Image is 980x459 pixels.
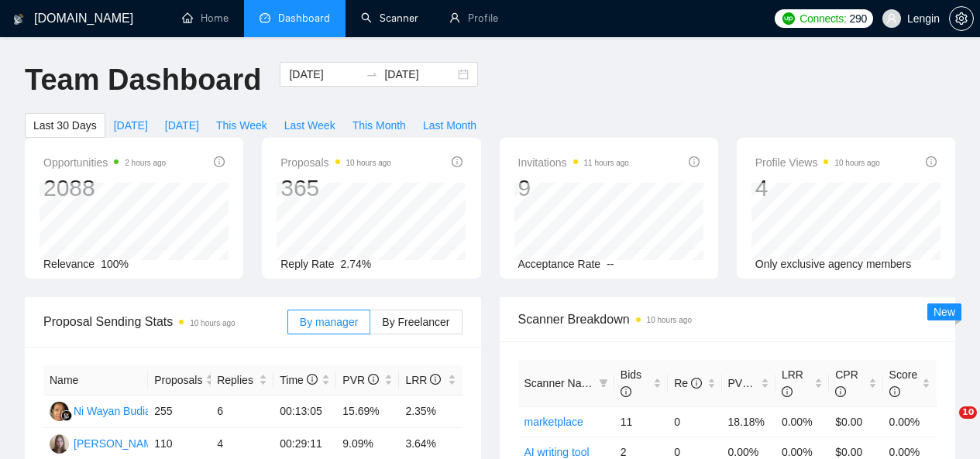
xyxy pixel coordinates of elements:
[217,372,256,389] span: Replies
[405,374,441,386] span: LRR
[156,113,208,138] button: [DATE]
[384,66,455,83] input: End date
[755,173,880,203] div: 4
[341,258,372,270] span: 2.74%
[607,258,614,270] span: --
[452,156,462,167] span: info-circle
[775,406,829,437] td: 0.00%
[336,396,399,428] td: 15.69%
[43,173,166,203] div: 2088
[886,13,897,24] span: user
[414,113,485,138] button: Last Month
[289,66,359,83] input: Start date
[214,156,225,167] span: info-circle
[849,10,866,27] span: 290
[165,117,199,134] span: [DATE]
[368,374,379,385] span: info-circle
[25,62,261,98] h1: Team Dashboard
[647,316,692,324] time: 10 hours ago
[430,374,441,385] span: info-circle
[190,319,235,327] time: 10 hours ago
[211,365,273,396] th: Replies
[278,12,330,25] span: Dashboard
[689,156,700,167] span: info-circle
[13,7,24,32] img: logo
[518,153,629,172] span: Invitations
[50,404,160,416] a: NWNi Wayan Budiarti
[25,113,105,138] button: Last 30 Days
[449,12,498,25] a: userProfile
[352,117,406,134] span: This Month
[342,374,379,386] span: PVR
[43,258,95,270] span: Relevance
[889,368,918,398] span: Score
[782,368,803,398] span: LRR
[835,368,858,398] span: CPR
[300,316,358,328] span: By manager
[280,173,391,203] div: 365
[114,117,148,134] span: [DATE]
[148,365,211,396] th: Proposals
[883,406,937,437] td: 0.00%
[691,378,702,389] span: info-circle
[211,396,273,428] td: 6
[125,159,166,167] time: 2 hours ago
[280,258,334,270] span: Reply Rate
[280,374,317,386] span: Time
[755,258,912,270] span: Only exclusive agency members
[366,68,378,80] span: to
[949,6,974,31] button: setting
[518,173,629,203] div: 9
[621,386,631,397] span: info-circle
[105,113,156,138] button: [DATE]
[61,410,72,421] img: gigradar-bm.png
[33,117,97,134] span: Last 30 Days
[74,402,160,420] div: Ni Wayan Budiarti
[284,117,335,134] span: Last Week
[276,113,344,138] button: Last Week
[755,153,880,172] span: Profile Views
[596,372,611,395] span: filter
[399,396,462,428] td: 2.35%
[361,12,418,25] a: searchScanner
[950,12,973,25] span: setting
[273,396,336,428] td: 00:13:05
[280,153,391,172] span: Proposals
[599,379,608,388] span: filter
[50,434,69,454] img: NB
[154,372,202,389] span: Proposals
[949,12,974,25] a: setting
[834,159,879,167] time: 10 hours ago
[307,374,318,385] span: info-circle
[782,12,795,25] img: upwork-logo.png
[50,437,163,449] a: NB[PERSON_NAME]
[260,12,270,23] span: dashboard
[344,113,414,138] button: This Month
[524,446,590,458] a: AI writing tool
[799,10,846,27] span: Connects:
[382,316,449,328] span: By Freelancer
[926,156,937,167] span: info-circle
[43,365,148,396] th: Name
[782,386,793,397] span: info-circle
[668,406,721,437] td: 0
[927,406,965,444] iframe: Intercom live chat
[182,12,229,25] a: homeHome
[148,396,211,428] td: 255
[722,406,775,437] td: 18.18%
[889,386,900,397] span: info-circle
[50,402,69,421] img: NW
[959,406,977,419] span: 10
[614,406,668,437] td: 11
[74,435,163,452] div: [PERSON_NAME]
[524,416,583,428] a: marketplace
[366,68,378,80] span: swap-right
[728,377,765,389] span: PVR
[934,306,955,318] span: New
[518,310,937,329] span: Scanner Breakdown
[518,258,601,270] span: Acceptance Rate
[753,378,764,389] span: info-circle
[829,406,882,437] td: $0.00
[346,159,391,167] time: 10 hours ago
[423,117,476,134] span: Last Month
